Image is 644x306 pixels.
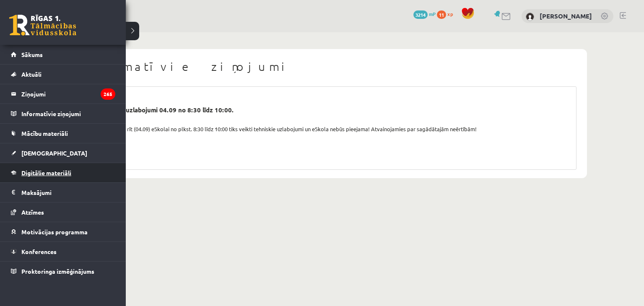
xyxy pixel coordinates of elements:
[21,228,88,236] span: Motivācijas programma
[21,130,68,137] span: Mācību materiāli
[429,10,436,17] span: mP
[65,97,572,106] div: [DATE] 14:59:21
[413,10,428,19] span: 3214
[526,13,534,21] img: Karīna Caune
[65,125,572,133] div: Sveiki! Informējam, ka rīt (04.09) eSkolai no plkst. 8:30 līdz 10:00 tiks veikti tehniskie uzlabo...
[11,183,115,202] a: Maksājumi
[21,208,44,216] span: Atzīmes
[11,242,115,261] a: Konferences
[437,10,446,19] span: 11
[11,124,115,143] a: Mācību materiāli
[11,163,115,182] a: Digitālie materiāli
[11,202,115,222] a: Atzīmes
[21,104,115,123] legend: Informatīvie ziņojumi
[11,45,115,64] a: Sākums
[11,65,115,84] a: Aktuāli
[21,51,43,58] span: Sākums
[21,169,71,176] span: Digitālie materiāli
[72,105,566,115] div: eSkolas tehniskie uzlabojumi 04.09 no 8:30 līdz 10:00.
[101,88,115,100] i: 265
[437,10,457,17] a: 11 xp
[21,84,115,104] legend: Ziņojumi
[11,104,115,123] a: Informatīvie ziņojumi
[21,183,115,202] legend: Maksājumi
[21,70,42,78] span: Aktuāli
[540,12,592,20] a: [PERSON_NAME]
[21,149,87,157] span: [DEMOGRAPHIC_DATA]
[11,222,115,241] a: Motivācijas programma
[11,262,115,281] a: Proktoringa izmēģinājums
[61,60,576,74] h1: Informatīvie ziņojumi
[9,15,76,36] a: Rīgas 1. Tālmācības vidusskola
[11,84,115,104] a: Ziņojumi265
[21,248,57,255] span: Konferences
[447,10,453,17] span: xp
[21,267,94,275] span: Proktoringa izmēģinājums
[11,143,115,163] a: [DEMOGRAPHIC_DATA]
[413,10,436,17] a: 3214 mP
